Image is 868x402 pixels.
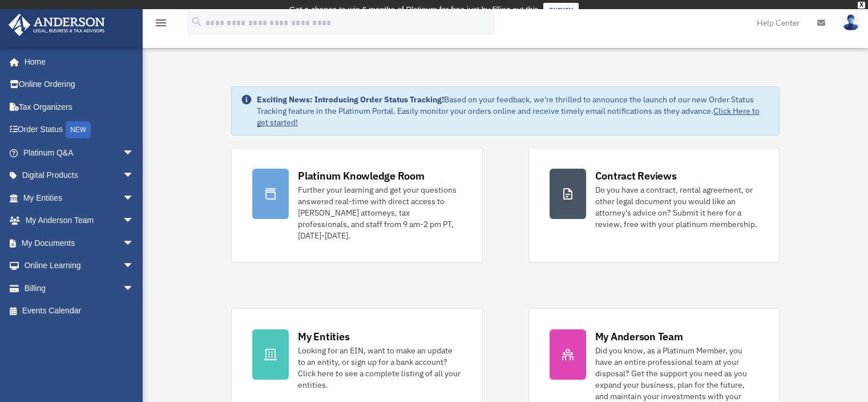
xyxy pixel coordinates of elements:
a: survey [543,3,579,17]
div: Platinum Knowledge Room [298,169,425,183]
div: Looking for an EIN, want to make an update to an entity, or sign up for a bank account? Click her... [298,345,461,391]
a: My Documentsarrow_drop_down [8,232,151,254]
div: Further your learning and get your questions answered real-time with direct access to [PERSON_NAM... [298,184,461,241]
i: menu [154,16,168,30]
div: My Anderson Team [595,329,683,344]
a: Digital Productsarrow_drop_down [8,164,151,187]
span: arrow_drop_down [123,232,146,255]
i: search [191,15,203,28]
span: arrow_drop_down [123,141,146,165]
span: arrow_drop_down [123,254,146,278]
div: Contract Reviews [595,169,677,183]
div: NEW [66,121,91,138]
div: Based on your feedback, we're thrilled to announce the launch of our new Order Status Tracking fe... [257,94,770,128]
a: My Entitiesarrow_drop_down [8,186,151,209]
div: My Entities [298,329,349,344]
a: My Anderson Teamarrow_drop_down [8,209,151,232]
span: arrow_drop_down [123,186,146,210]
a: Online Ordering [8,73,151,96]
span: arrow_drop_down [123,277,146,300]
span: arrow_drop_down [123,164,146,188]
a: Events Calendar [8,300,151,323]
a: Billingarrow_drop_down [8,277,151,300]
span: arrow_drop_down [123,209,146,233]
a: Online Learningarrow_drop_down [8,254,151,277]
img: User Pic [842,14,859,31]
a: Click Here to get started! [257,106,760,128]
a: Platinum Q&Aarrow_drop_down [8,141,151,164]
img: Anderson Advisors Platinum Portal [5,14,108,36]
a: Home [8,50,146,73]
a: Platinum Knowledge Room Further your learning and get your questions answered real-time with dire... [231,148,482,262]
a: Tax Organizers [8,95,151,118]
strong: Exciting News: Introducing Order Status Tracking! [257,94,444,105]
a: menu [154,20,168,30]
a: Order StatusNEW [8,118,151,142]
div: Do you have a contract, rental agreement, or other legal document you would like an attorney's ad... [595,184,758,230]
div: close [858,2,865,9]
a: Contract Reviews Do you have a contract, rental agreement, or other legal document you would like... [528,148,780,262]
div: Get a chance to win 6 months of Platinum for free just by filling out this [289,3,539,17]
